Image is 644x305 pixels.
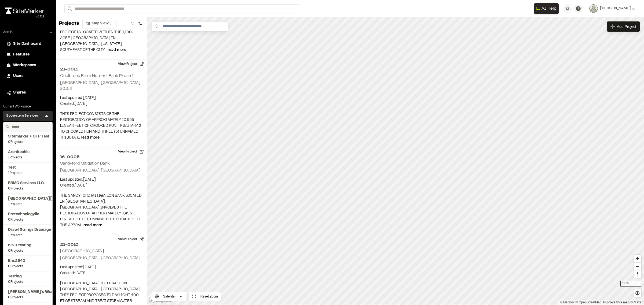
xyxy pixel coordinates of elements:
p: [GEOGRAPHIC_DATA], [GEOGRAPHIC_DATA] [60,255,143,261]
h2: Sandyford Mitigation Bank [60,162,110,165]
p: Last updated: [DATE] [60,95,143,101]
a: Enr.26400Projects [8,258,48,269]
span: [PERSON_NAME] [600,6,631,12]
button: Open AI Assistant [534,3,559,14]
a: Protechnologyllc0Projects [8,211,48,222]
h2: 21-0010 [60,241,143,248]
span: 1 Projects [8,171,48,176]
p: Created: [DATE] [60,183,143,189]
span: 0 Projects [8,280,48,284]
button: Satellite [151,292,186,301]
span: 0 Projects [8,217,48,222]
span: Shares [13,90,26,96]
span: 1 Projects [8,202,48,207]
p: Last updated: [DATE] [60,265,143,270]
span: Architechie [8,149,48,155]
a: Maxar [630,300,643,304]
a: BBMC Services LLC.0Projects [8,180,48,191]
button: View Project [115,235,147,244]
p: Created: [DATE] [60,270,143,276]
p: THE SANDYFORD MITIGATION BANK LOCATED IN [GEOGRAPHIC_DATA], [GEOGRAPHIC_DATA] INVOLVES THE RESTOR... [60,193,143,228]
span: 1 Projects [8,233,48,238]
p: Created: [DATE] [60,101,143,107]
span: Protechnologyllc [8,211,48,217]
a: Architechie1Projects [8,149,48,160]
span: Testing [8,274,48,280]
button: Reset bearing to north [634,270,641,278]
a: Drawl Strings Drainage1Projects [8,227,48,238]
p: Current Workspace [3,104,53,109]
span: Enr.2640 [8,258,48,264]
a: Features [6,52,49,58]
p: Last updated: [DATE] [60,177,143,183]
a: [GEOGRAPHIC_DATA][US_STATE]1Projects [8,196,48,207]
a: Workspaces [6,62,49,68]
a: Shares [6,90,49,96]
span: [PERSON_NAME]'s Workspace [8,289,48,295]
button: Reset Zoom [189,292,221,301]
span: Features [13,52,30,58]
p: [GEOGRAPHIC_DATA], [GEOGRAPHIC_DATA] [60,168,143,174]
button: [PERSON_NAME] [589,4,635,13]
p: Projects [59,20,79,27]
span: 0 Projects [8,248,48,253]
a: Mapbox logo [149,297,172,303]
span: Users [13,73,23,79]
div: Open AI Assistant [534,3,561,14]
a: Test1Projects [8,165,48,176]
button: View Project [115,60,147,68]
button: Find my location [634,289,641,297]
a: OpenStreetMap [576,300,602,304]
img: User [589,4,598,13]
span: read more [108,49,126,52]
button: Zoom in [634,255,641,262]
a: Map feedback [603,300,630,304]
p: [GEOGRAPHIC_DATA], [GEOGRAPHIC_DATA] 20158 [60,80,143,92]
span: Drawl Strings Drainage [8,227,48,233]
h2: 16-0005 [60,154,143,160]
span: 0 Projects [8,295,48,300]
a: [PERSON_NAME]'s Workspace0Projects [8,289,48,300]
span: 0 Projects [8,186,48,191]
span: read more [83,224,102,227]
span: 6.5.0 testing [8,243,48,248]
h2: Coolbrook Farm Nutrient Bank Phase 1 [60,74,134,78]
a: Sitemarker + OTP Test0Projects [8,134,48,144]
h2: [GEOGRAPHIC_DATA] [60,249,104,253]
span: BBMC Services LLC. [8,180,48,186]
a: Testing0Projects [8,274,48,284]
a: 6.5.0 testing0Projects [8,243,48,253]
span: 0 Projects [8,140,48,144]
button: Zoom out [634,262,641,270]
div: 10 mi [620,281,641,287]
a: Users [6,73,49,79]
span: AI Help [541,5,557,12]
h2: 21-0015 [60,66,143,73]
button: Search [64,4,74,13]
a: Mapbox [560,300,575,304]
span: [GEOGRAPHIC_DATA][US_STATE] [8,196,48,202]
img: rebrand.png [5,8,44,14]
span: Site Dashboard [13,41,41,47]
span: Add Project [617,24,636,29]
p: THIS PROJECT CONSISTS OF THE RESTORATION OF APPROXIMATELY 10,555 LINEAR FEET OF CROOKED RUN, TRIB... [60,111,143,141]
span: read more [81,136,100,139]
span: 1 Projects [8,155,48,160]
span: Sitemarker + OTP Test [8,134,48,140]
span: 0 Projects [8,264,48,269]
p: THE BISCUIT RUN STREAM RESTORATION PROJECT IS LOCATED WITHIN THE 1,190-ACRE [GEOGRAPHIC_DATA] IN ... [60,24,143,53]
span: Test [8,165,48,171]
div: Oh geez...please don't... [5,14,44,19]
p: Admin [3,30,13,35]
h3: Ecosystem Services [6,113,38,119]
a: Site Dashboard [6,41,49,47]
button: View Project [115,147,147,156]
span: Workspaces [13,62,36,68]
